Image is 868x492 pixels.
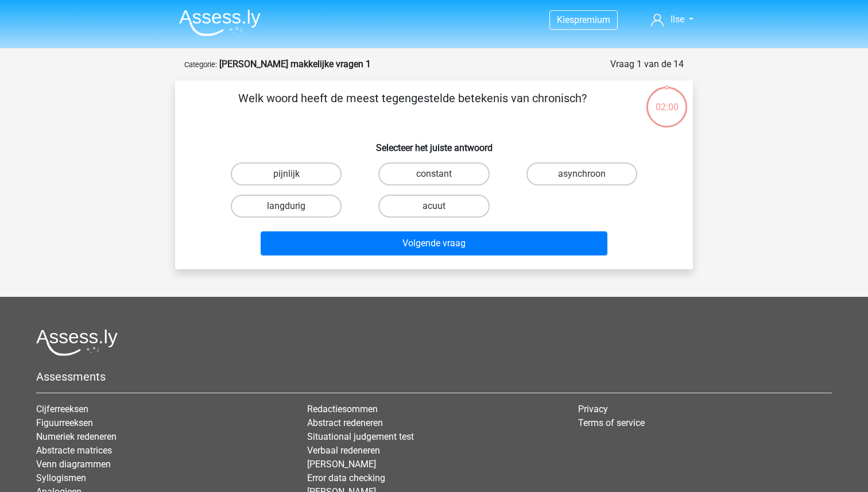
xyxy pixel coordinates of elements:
[550,12,617,28] a: Kiespremium
[557,14,574,25] span: Kies
[231,195,342,218] label: langdurig
[231,162,342,185] label: pijnlijk
[578,417,645,428] a: Terms of service
[307,459,376,470] a: [PERSON_NAME]
[36,431,117,442] a: Numeriek redeneren
[578,404,608,414] a: Privacy
[261,231,608,255] button: Volgende vraag
[378,195,489,218] label: acuut
[36,459,111,470] a: Venn diagrammen
[307,404,378,414] a: Redactiesommen
[36,404,88,414] a: Cijferreeksen
[307,445,380,456] a: Verbaal redeneren
[610,57,684,71] div: Vraag 1 van de 14
[671,14,684,25] span: Ilse
[184,60,217,69] small: Categorie:
[307,431,414,442] a: Situational judgement test
[36,417,93,428] a: Figuurreeksen
[219,59,371,69] strong: [PERSON_NAME] makkelijke vragen 1
[36,472,86,483] a: Syllogismen
[307,417,383,428] a: Abstract redeneren
[36,445,112,456] a: Abstracte matrices
[193,133,675,153] h6: Selecteer het juiste antwoord
[36,370,832,383] h5: Assessments
[179,9,261,36] img: Assessly
[526,162,637,185] label: asynchroon
[193,90,631,124] p: Welk woord heeft de meest tegengestelde betekenis van chronisch?
[646,13,698,26] a: Ilse
[307,472,385,483] a: Error data checking
[645,86,688,114] div: 02:00
[36,329,118,356] img: Assessly logo
[378,162,489,185] label: constant
[574,14,610,25] span: premium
